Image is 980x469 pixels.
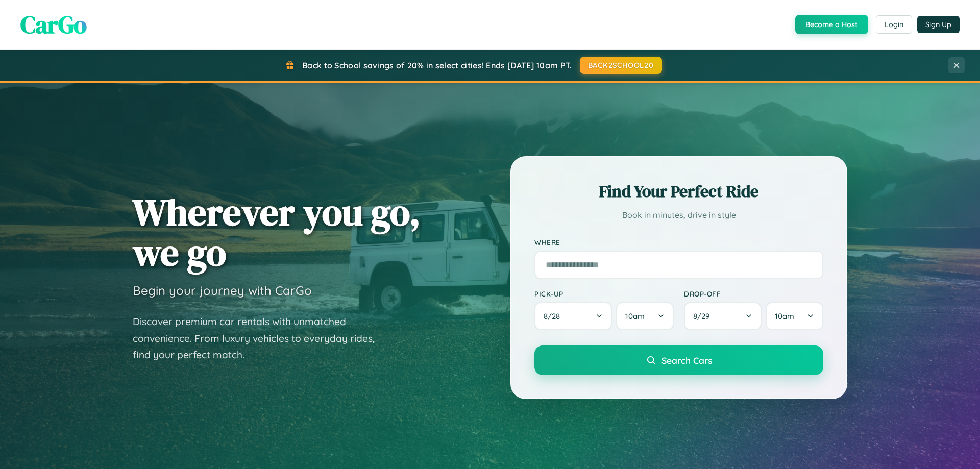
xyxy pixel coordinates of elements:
h2: Find Your Perfect Ride [534,180,823,203]
button: 10am [616,302,674,330]
button: Login [876,15,912,34]
p: Discover premium car rentals with unmatched convenience. From luxury vehicles to everyday rides, ... [133,313,388,363]
label: Pick-up [534,289,674,298]
label: Drop-off [684,289,823,298]
button: BACK2SCHOOL20 [580,57,662,74]
label: Where [534,238,823,246]
p: Book in minutes, drive in style [534,208,823,223]
span: CarGo [20,8,87,41]
button: Search Cars [534,345,823,375]
span: Search Cars [661,355,712,366]
button: 10am [766,302,823,330]
span: Back to School savings of 20% in select cities! Ends [DATE] 10am PT. [302,60,572,70]
span: 8 / 28 [544,311,565,321]
span: 8 / 29 [693,311,715,321]
span: 10am [625,311,645,321]
h1: Wherever you go, we go [133,192,421,273]
span: 10am [775,311,794,321]
button: Become a Host [795,15,868,34]
button: 8/29 [684,302,762,330]
button: Sign Up [917,16,960,33]
button: 8/28 [534,302,612,330]
h3: Begin your journey with CarGo [133,283,312,298]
